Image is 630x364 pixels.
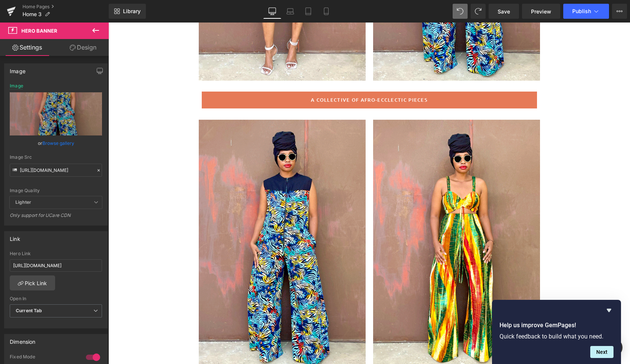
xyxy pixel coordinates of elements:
[10,164,102,177] input: Link
[453,4,468,19] button: Undo
[499,306,613,358] div: Help us improve GemPages!
[590,346,613,358] button: Next question
[10,212,102,223] div: Only support for UCare CDN
[10,64,25,74] div: Image
[10,139,102,147] div: or
[604,306,613,315] button: Hide survey
[10,334,36,345] div: Dimension
[10,259,102,272] input: https://your-shop.myshopify.com
[499,321,613,330] h2: Help us improve GemPages!
[10,275,55,290] a: Pick Link
[123,8,141,15] span: Library
[93,69,429,86] a: A COLLECTIVE OF AFRO-ECCLECTIC PIECES
[10,296,102,301] div: Open In
[109,4,146,19] a: New Library
[281,4,299,19] a: Laptop
[10,155,102,160] div: Image Src
[299,4,317,19] a: Tablet
[531,8,551,15] span: Preview
[10,232,20,242] div: Link
[498,8,510,15] span: Save
[16,308,42,313] b: Current Tab
[42,137,74,150] a: Browse gallery
[21,28,57,34] span: Hero Banner
[10,354,78,362] div: Fixed Mode
[563,4,609,19] button: Publish
[522,4,560,19] a: Preview
[471,4,486,19] button: Redo
[202,74,319,81] span: A COLLECTIVE OF AFRO-ECCLECTIC PIECES
[10,188,102,193] div: Image Quality
[22,4,109,10] a: Home Pages
[15,199,31,205] b: Lighter
[317,4,335,19] a: Mobile
[572,8,591,14] span: Publish
[56,39,110,56] a: Design
[263,4,281,19] a: Desktop
[22,11,42,17] span: Home 3
[10,83,23,89] div: Image
[612,4,627,19] button: More
[499,333,613,340] p: Quick feedback to build what you need.
[10,251,102,256] div: Hero Link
